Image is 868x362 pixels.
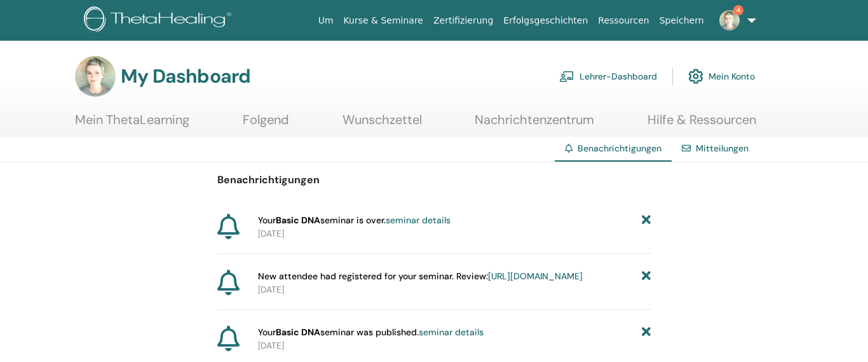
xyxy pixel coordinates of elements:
[75,56,116,97] img: default.jpg
[342,112,422,137] a: Wunschzettel
[475,112,594,137] a: Nachrichtenzentrum
[276,214,320,226] strong: Basic DNA
[258,326,484,339] span: Your seminar was published.
[419,326,484,338] a: seminar details
[559,62,657,90] a: Lehrer-Dashboard
[121,65,250,88] h3: My Dashboard
[688,66,703,87] img: cog.svg
[217,172,651,188] p: Benachrichtigungen
[276,326,320,338] strong: Basic DNA
[428,9,498,32] a: Zertifizierung
[498,9,593,32] a: Erfolgsgeschichten
[339,9,428,32] a: Kurse & Seminare
[696,143,749,154] a: Mitteilungen
[258,227,651,240] p: [DATE]
[258,214,451,227] span: Your seminar is over.
[243,112,289,137] a: Folgend
[578,143,661,154] span: Benachrichtigungen
[733,5,743,15] span: 4
[258,283,651,296] p: [DATE]
[654,9,709,32] a: Speichern
[258,270,583,283] span: New attendee had registered for your seminar. Review:
[386,214,451,226] a: seminar details
[648,112,756,137] a: Hilfe & Ressourcen
[75,112,189,137] a: Mein ThetaLearning
[258,339,651,352] p: [DATE]
[593,9,654,32] a: Ressourcen
[488,270,583,282] a: [URL][DOMAIN_NAME]
[688,62,755,90] a: Mein Konto
[719,10,740,31] img: default.jpg
[84,6,236,35] img: logo.png
[313,9,339,32] a: Um
[559,71,574,82] img: chalkboard-teacher.svg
